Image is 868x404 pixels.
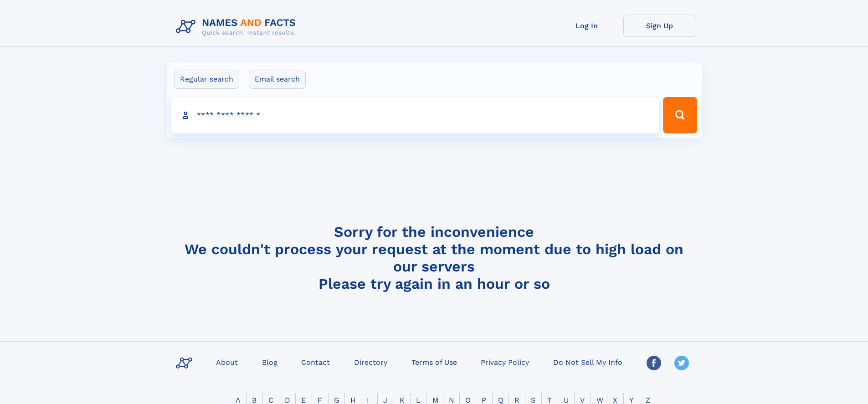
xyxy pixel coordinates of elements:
button: Search Button [663,97,697,133]
label: Regular search [174,70,239,89]
a: Contact [298,355,334,368]
a: Log In [550,15,623,37]
a: Terms of Use [408,355,461,368]
a: Directory [350,355,391,368]
a: Blog [258,355,281,368]
img: Twitter [674,356,689,370]
a: Sign Up [623,15,696,37]
a: About [212,355,241,368]
a: Privacy Policy [477,355,533,368]
input: search input [171,97,659,133]
h4: Sorry for the inconvenience We couldn't process your request at the moment due to high load on ou... [172,223,696,292]
img: Logo Names and Facts [172,15,303,39]
label: Email search [249,70,306,89]
a: Do Not Sell My Info [550,355,626,368]
img: Facebook [647,356,661,370]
